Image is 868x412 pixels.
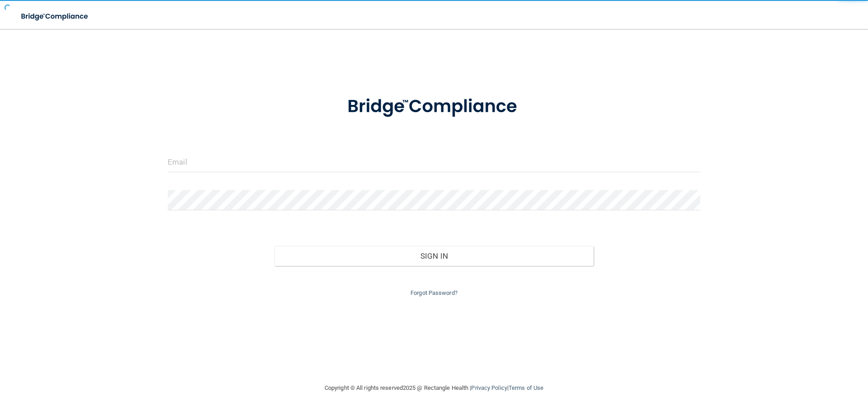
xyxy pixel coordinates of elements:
img: bridge_compliance_login_screen.278c3ca4.svg [14,7,97,26]
a: Privacy Policy [471,384,507,391]
a: Forgot Password? [410,289,458,296]
a: Terms of Use [509,384,543,391]
img: bridge_compliance_login_screen.278c3ca4.svg [329,83,539,130]
button: Sign In [274,246,594,266]
input: Email [168,152,700,172]
div: Copyright © All rights reserved 2025 @ Rectangle Health | | [269,374,599,403]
